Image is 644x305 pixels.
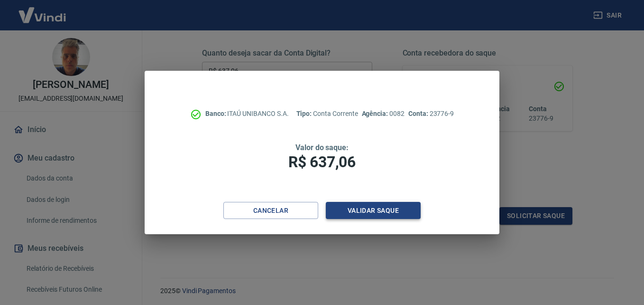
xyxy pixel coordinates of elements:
[205,109,289,119] p: ITAÚ UNIBANCO S.A.
[326,202,421,219] button: Validar saque
[296,109,358,119] p: Conta Corrente
[295,143,349,152] span: Valor do saque:
[205,110,228,117] span: Banco:
[362,109,405,119] p: 0082
[296,110,313,117] span: Tipo:
[408,110,430,117] span: Conta:
[362,110,390,117] span: Agência:
[408,109,454,119] p: 23776-9
[223,202,318,219] button: Cancelar
[288,153,356,171] span: R$ 637,06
